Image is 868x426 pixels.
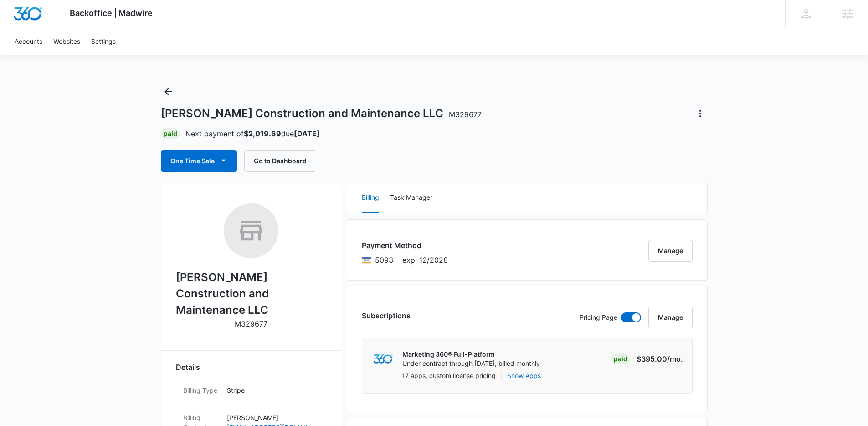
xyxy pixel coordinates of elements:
h3: Payment Method [362,240,448,251]
a: Settings [86,27,121,55]
p: Stripe [227,385,319,395]
p: [PERSON_NAME] [227,413,319,422]
span: Backoffice | Madwire [70,8,153,18]
span: M329677 [449,110,482,119]
div: Paid [161,128,180,139]
button: Back [161,84,175,99]
dt: Billing Type [183,385,220,395]
button: Task Manager [390,183,432,213]
img: marketing360Logo [373,354,393,364]
strong: $2,019.69 [244,129,281,138]
p: Pricing Page [580,312,617,322]
p: Marketing 360® Full-Platform [402,350,540,359]
span: Details [176,362,200,373]
button: Actions [693,106,708,121]
span: /mo. [667,354,683,364]
span: Visa ending with [375,255,393,265]
button: One Time Sale [161,150,237,172]
h3: Subscriptions [362,310,411,321]
a: Accounts [9,27,48,55]
h2: [PERSON_NAME] Construction and Maintenance LLC [176,269,326,318]
p: Next payment of due [185,128,320,139]
button: Show Apps [507,371,541,380]
button: Manage [648,307,693,328]
h1: [PERSON_NAME] Construction and Maintenance LLC [161,107,482,120]
span: exp. 12/2028 [402,255,448,265]
a: Websites [48,27,86,55]
button: Billing [362,183,379,213]
p: M329677 [235,318,267,329]
button: Go to Dashboard [244,150,316,172]
p: $395.00 [637,353,683,364]
div: Billing TypeStripe [176,380,326,407]
button: Manage [648,240,693,262]
p: Under contract through [DATE], billed monthly [402,359,540,368]
div: Paid [611,353,630,364]
strong: [DATE] [294,129,320,138]
p: 17 apps, custom license pricing [402,371,496,380]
